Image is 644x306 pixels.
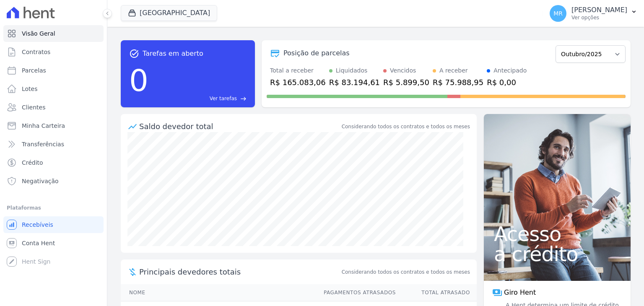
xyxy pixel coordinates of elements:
[493,66,527,75] div: Antecipado
[396,284,477,301] th: Total Atrasado
[139,266,340,277] span: Principais devedores totais
[3,235,104,252] a: Conta Hent
[152,95,247,102] a: Ver tarefas east
[571,14,627,21] p: Ver opções
[383,77,429,88] div: R$ 5.899,50
[121,5,217,21] button: [GEOGRAPHIC_DATA]
[553,10,563,16] span: MR
[22,158,43,167] span: Crédito
[3,99,104,116] a: Clientes
[329,77,380,88] div: R$ 83.194,61
[22,85,38,93] span: Lotes
[3,216,104,233] a: Recebíveis
[139,121,340,132] div: Saldo devedor total
[3,117,104,134] a: Minha Carteira
[494,244,621,264] span: a crédito
[342,123,470,130] div: Considerando todos os contratos e todos os meses
[439,66,468,75] div: A receber
[3,44,104,60] a: Contratos
[3,173,104,189] a: Negativação
[22,239,55,247] span: Conta Hent
[22,66,46,75] span: Parcelas
[3,25,104,42] a: Visão Geral
[543,2,644,25] button: MR [PERSON_NAME] Ver opções
[129,49,139,59] span: task_alt
[487,77,527,88] div: R$ 0,00
[22,220,53,229] span: Recebíveis
[22,122,65,130] span: Minha Carteira
[390,66,416,75] div: Vencidos
[210,95,237,102] span: Ver tarefas
[143,49,203,59] span: Tarefas em aberto
[283,48,350,58] div: Posição de parcelas
[494,224,621,244] span: Acesso
[336,66,368,75] div: Liquidados
[342,268,470,276] span: Considerando todos os contratos e todos os meses
[3,80,104,97] a: Lotes
[316,284,396,301] th: Pagamentos Atrasados
[22,29,55,38] span: Visão Geral
[240,96,247,102] span: east
[7,203,100,213] div: Plataformas
[22,140,64,148] span: Transferências
[433,77,483,88] div: R$ 75.988,95
[3,62,104,79] a: Parcelas
[22,48,50,56] span: Contratos
[129,59,148,102] div: 0
[270,77,326,88] div: R$ 165.083,06
[3,154,104,171] a: Crédito
[3,136,104,153] a: Transferências
[504,288,536,298] span: Giro Hent
[121,284,316,301] th: Nome
[22,103,45,112] span: Clientes
[571,6,627,14] p: [PERSON_NAME]
[22,177,59,185] span: Negativação
[270,66,326,75] div: Total a receber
